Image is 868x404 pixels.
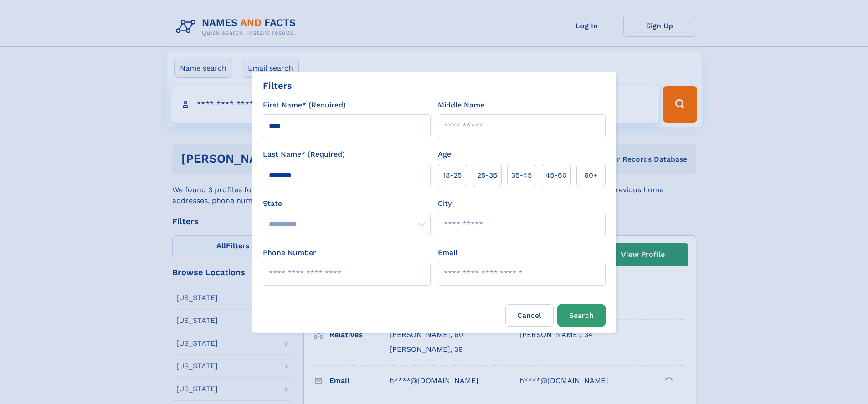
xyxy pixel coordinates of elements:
[263,79,292,92] div: Filters
[263,247,316,258] label: Phone Number
[477,170,497,181] span: 25‑35
[438,198,452,209] label: City
[443,170,462,181] span: 18‑25
[505,304,554,327] label: Cancel
[557,304,606,327] button: Search
[545,170,567,181] span: 45‑60
[438,100,484,111] label: Middle Name
[511,170,532,181] span: 35‑45
[263,100,346,111] label: First Name* (Required)
[438,247,457,258] label: Email
[584,170,598,181] span: 60+
[263,149,345,160] label: Last Name* (Required)
[438,149,451,160] label: Age
[263,198,431,209] label: State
